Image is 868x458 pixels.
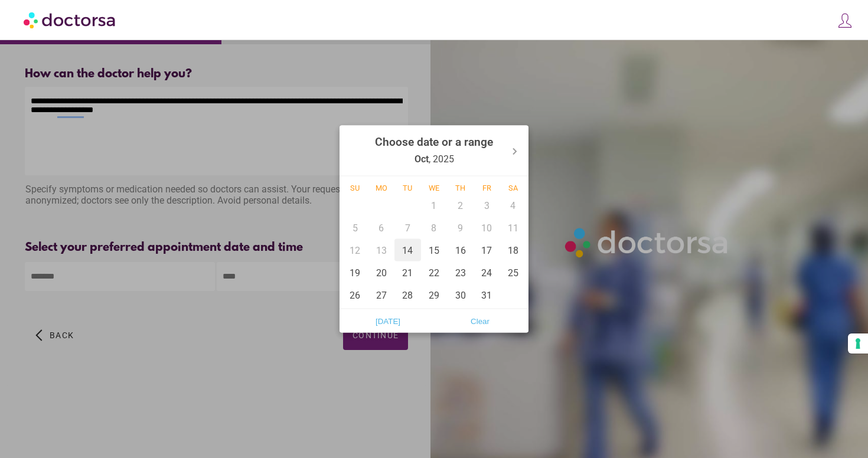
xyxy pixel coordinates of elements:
strong: Choose date or a range [375,135,493,149]
div: 7 [394,217,421,239]
div: 10 [474,217,500,239]
div: 1 [421,194,448,217]
div: 16 [447,239,474,261]
div: 25 [500,261,526,284]
div: 2 [447,194,474,217]
div: 20 [368,261,395,284]
div: 29 [421,284,448,306]
button: Clear [434,312,526,331]
div: 22 [421,261,448,284]
div: Mo [368,184,395,192]
div: 27 [368,284,395,306]
img: icons8-customer-100.png [837,12,853,29]
div: We [421,184,448,192]
strong: Oct [415,153,429,165]
div: 26 [342,284,368,306]
div: 28 [394,284,421,306]
div: 21 [394,261,421,284]
div: 13 [368,239,395,261]
span: Clear [438,312,523,330]
div: 19 [342,261,368,284]
div: Tu [394,184,421,192]
div: Th [447,184,474,192]
div: 31 [474,284,500,306]
span: [DATE] [345,312,430,330]
div: Fr [474,184,500,192]
div: 23 [447,261,474,284]
button: Your consent preferences for tracking technologies [848,333,868,354]
div: 9 [447,217,474,239]
div: Su [342,184,368,192]
div: 12 [342,239,368,261]
div: 5 [342,217,368,239]
div: 14 [394,239,421,261]
img: Doctorsa.com [24,6,117,33]
div: 3 [474,194,500,217]
div: 6 [368,217,395,239]
div: 11 [500,217,526,239]
div: , 2025 [375,128,493,174]
div: 4 [500,194,526,217]
div: 15 [421,239,448,261]
div: 17 [474,239,500,261]
div: 24 [474,261,500,284]
div: 18 [500,239,526,261]
div: 8 [421,217,448,239]
div: 30 [447,284,474,306]
button: [DATE] [342,312,434,331]
div: Sa [500,184,526,192]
